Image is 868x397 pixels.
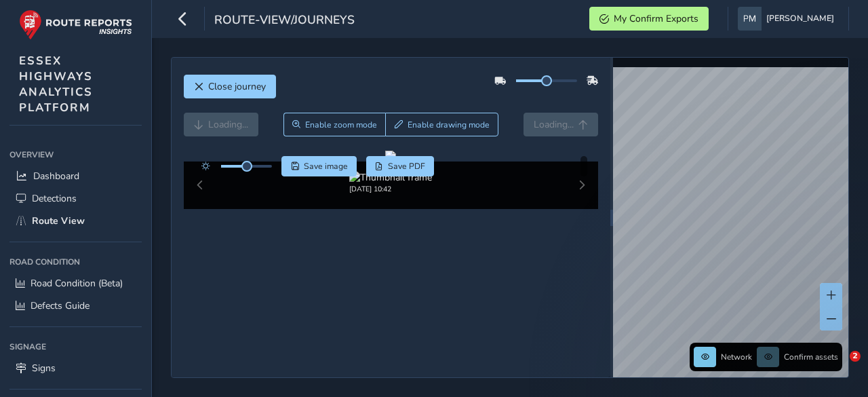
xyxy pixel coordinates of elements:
span: Close journey [208,80,266,93]
a: Signs [9,357,142,379]
img: rr logo [19,10,132,40]
button: PDF [366,156,435,176]
span: 2 [850,351,861,362]
a: Route View [9,210,142,232]
span: Save PDF [388,161,425,172]
div: Signage [9,337,142,357]
span: My Confirm Exports [614,12,698,25]
span: Confirm assets [784,352,838,362]
button: [PERSON_NAME] [738,7,839,31]
span: Save image [304,161,348,172]
span: Signs [32,362,56,375]
button: Close journey [184,75,276,98]
span: route-view/journeys [214,12,355,31]
button: Zoom [283,113,386,136]
span: Enable drawing mode [408,119,490,130]
iframe: Intercom live chat [822,351,854,383]
button: Draw [385,113,498,136]
span: Route View [32,214,85,227]
span: Road Condition (Beta) [31,277,123,290]
button: My Confirm Exports [589,7,709,31]
a: Defects Guide [9,295,142,317]
a: Road Condition (Beta) [9,272,142,295]
img: Thumbnail frame [349,171,432,184]
span: Dashboard [33,170,79,183]
div: [DATE] 10:42 [349,184,432,194]
a: Detections [9,187,142,210]
span: Network [721,352,752,362]
button: Save [281,156,357,176]
span: [PERSON_NAME] [766,7,834,31]
span: Detections [32,192,77,205]
span: Enable zoom mode [305,119,377,130]
span: Defects Guide [31,299,90,312]
div: Road Condition [9,252,142,272]
img: diamond-layout [738,7,762,31]
div: Overview [9,145,142,165]
span: ESSEX HIGHWAYS ANALYTICS PLATFORM [19,53,93,115]
a: Dashboard [9,165,142,187]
